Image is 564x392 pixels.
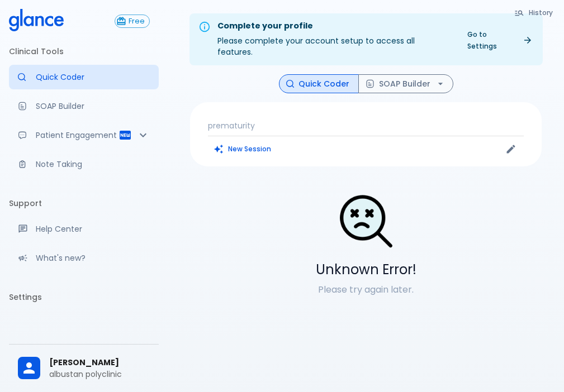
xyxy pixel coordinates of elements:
[36,71,150,83] p: Quick Coder
[36,223,150,235] p: Help Center
[9,94,159,118] a: Docugen: Compose a clinical documentation in seconds
[9,246,159,270] div: Recent updates and feature releases
[9,349,159,388] div: [PERSON_NAME]albustan polyclinic
[503,141,519,157] button: Edit
[509,4,560,21] button: History
[115,15,150,28] button: Free
[9,310,159,335] a: Please complete account setup
[217,17,452,62] div: Please complete your account setup to access all features.
[358,74,453,94] button: SOAP Builder
[9,38,159,65] li: Clinical Tools
[36,159,150,170] p: Note Taking
[124,17,149,26] span: Free
[190,261,542,279] h5: Unknown Error!
[461,26,538,54] a: Go to Settings
[279,74,359,94] button: Quick Coder
[208,141,278,157] button: Clears all inputs and results.
[217,20,452,32] div: Complete your profile
[208,120,524,131] p: prematurity
[36,101,150,112] p: SOAP Builder
[9,65,159,89] a: Moramiz: Find ICD10AM codes instantly
[36,130,119,141] p: Patient Engagement
[9,152,159,176] a: Advanced note-taking
[49,369,150,380] p: albustan polyclinic
[115,15,159,28] a: Click to view or change your subscription
[9,190,159,217] li: Support
[36,252,150,264] p: What's new?
[9,123,159,147] div: Patient Reports & Referrals
[49,357,150,369] span: [PERSON_NAME]
[9,217,159,241] a: Get help from our support team
[9,284,159,310] li: Settings
[190,283,542,297] p: Please try again later.
[338,193,394,249] img: Search Not Found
